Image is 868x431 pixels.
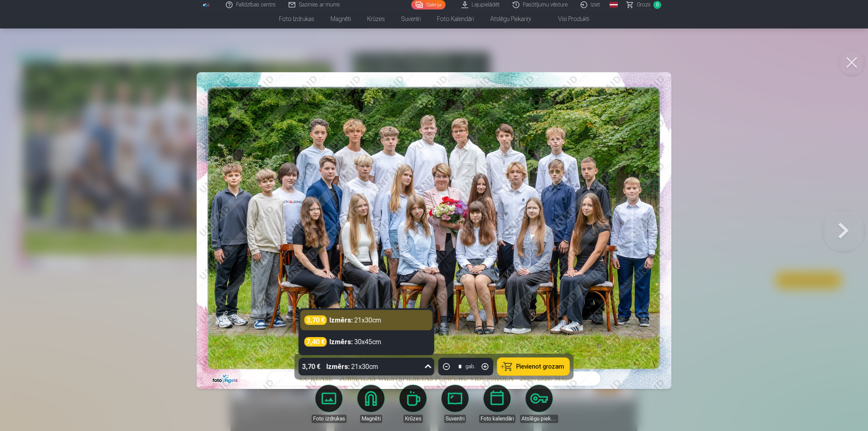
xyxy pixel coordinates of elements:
[429,9,482,28] a: Foto kalendāri
[637,1,651,9] span: Grozs
[539,9,597,28] a: Visi produkti
[653,1,661,9] span: 0
[393,9,429,28] a: Suvenīri
[482,9,539,28] a: Atslēgu piekariņi
[322,9,359,28] a: Magnēti
[203,3,210,7] img: /fa3
[271,9,322,28] a: Foto izdrukas
[359,9,393,28] a: Krūzes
